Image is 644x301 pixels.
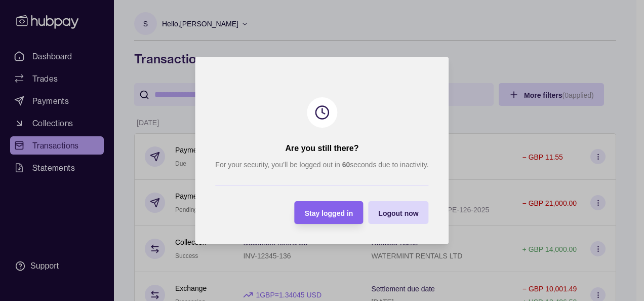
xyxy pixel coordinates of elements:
[295,201,364,224] button: Stay logged in
[342,161,350,169] strong: 60
[378,209,418,217] span: Logout now
[215,159,428,170] p: For your security, you’ll be logged out in seconds due to inactivity.
[286,143,359,154] h2: Are you still there?
[305,209,353,217] span: Stay logged in
[368,201,428,224] button: Logout now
